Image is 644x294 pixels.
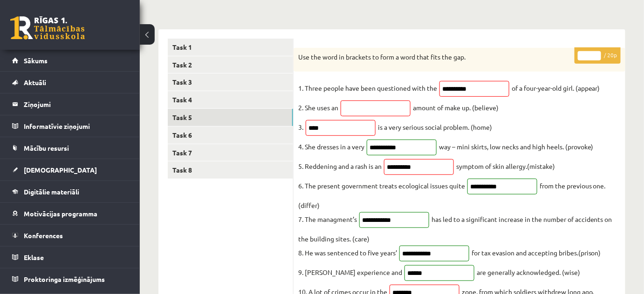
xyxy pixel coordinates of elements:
span: Konferences [24,231,63,240]
a: Eklase [12,247,128,268]
span: Eklase [24,253,44,261]
p: 3. [298,120,303,134]
span: Sākums [24,56,48,65]
a: Motivācijas programma [12,203,128,224]
a: Task 5 [168,109,293,126]
a: Sākums [12,50,128,71]
span: Digitālie materiāli [24,187,79,196]
a: Task 2 [168,56,293,73]
span: Aktuāli [24,78,46,87]
p: / 20p [575,47,621,64]
a: Digitālie materiāli [12,181,128,202]
legend: Ziņojumi [24,94,128,115]
a: Task 1 [168,39,293,56]
body: Editor, wiswyg-editor-47024961045220-1758208122-698 [9,9,311,19]
span: Proktoringa izmēģinājums [24,275,105,283]
a: Task 8 [168,161,293,179]
p: 1. Three people have been questioned with the [298,81,437,95]
span: Mācību resursi [24,144,69,152]
p: 5. Reddening and a rash is an [298,159,382,173]
a: Ziņojumi [12,94,128,115]
a: Rīgas 1. Tālmācības vidusskola [10,16,85,40]
a: Proktoringa izmēģinājums [12,268,128,290]
a: Task 7 [168,144,293,161]
p: 8. He was sentenced to five years’ [298,246,397,260]
p: Use the word in brackets to form a word that fits the gap. [298,53,574,62]
a: Task 4 [168,91,293,108]
a: Aktuāli [12,72,128,93]
a: Task 3 [168,73,293,91]
a: [DEMOGRAPHIC_DATA] [12,159,128,180]
legend: Informatīvie ziņojumi [24,115,128,137]
p: 6. The present government treats ecological issues quite [298,179,465,193]
a: Mācību resursi [12,137,128,159]
span: [DEMOGRAPHIC_DATA] [24,166,97,174]
span: Motivācijas programma [24,209,97,218]
p: 2. She uses an [298,100,338,114]
p: 4. She dresses in a very [298,140,364,154]
p: 7. The managment’s [298,212,357,226]
p: 9. [PERSON_NAME] experience and [298,265,402,279]
a: Informatīvie ziņojumi [12,115,128,137]
a: Konferences [12,225,128,246]
a: Task 6 [168,127,293,144]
